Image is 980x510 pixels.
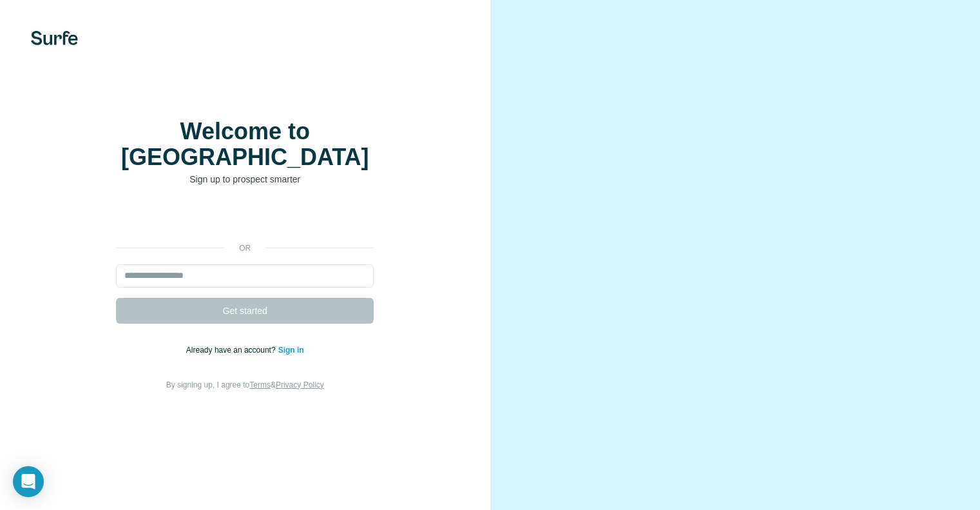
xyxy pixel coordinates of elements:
a: Terms [249,380,271,389]
div: Open Intercom Messenger [13,466,44,497]
p: or [224,242,265,254]
img: Surfe's logo [31,31,78,45]
a: Privacy Policy [276,380,324,389]
a: Sign in [278,346,304,355]
h1: Welcome to [GEOGRAPHIC_DATA] [116,119,374,170]
span: Already have an account? [186,346,278,355]
span: By signing up, I agree to & [166,380,324,389]
iframe: Przycisk Zaloguj się przez Google [110,205,380,233]
p: Sign up to prospect smarter [116,173,374,186]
